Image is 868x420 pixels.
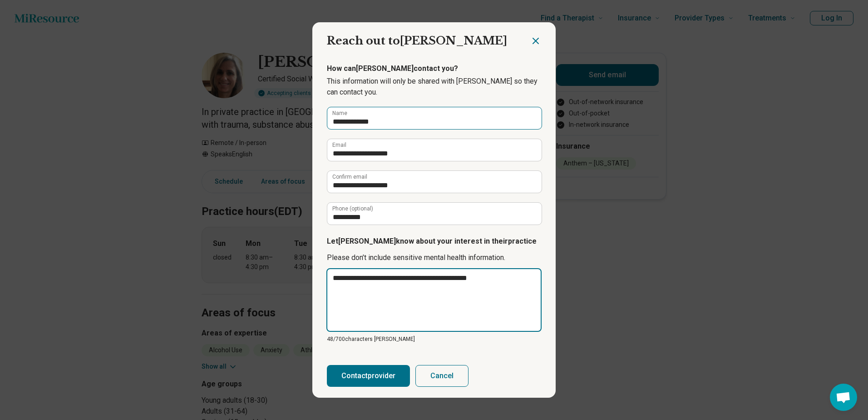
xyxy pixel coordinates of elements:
[332,110,347,116] label: Name
[327,236,541,247] p: Let [PERSON_NAME] know about your interest in their practice
[327,365,410,387] button: Contactprovider
[332,142,346,148] label: Email
[530,35,541,46] button: Close dialog
[332,174,367,180] label: Confirm email
[327,76,541,98] p: This information will only be shared with [PERSON_NAME] so they can contact you.
[327,63,541,74] p: How can [PERSON_NAME] contact you?
[415,365,469,387] button: Cancel
[332,206,373,211] label: Phone (optional)
[327,252,541,263] p: Please don’t include sensitive mental health information.
[327,335,541,343] p: 48/ 700 characters [PERSON_NAME]
[327,34,507,47] span: Reach out to [PERSON_NAME]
